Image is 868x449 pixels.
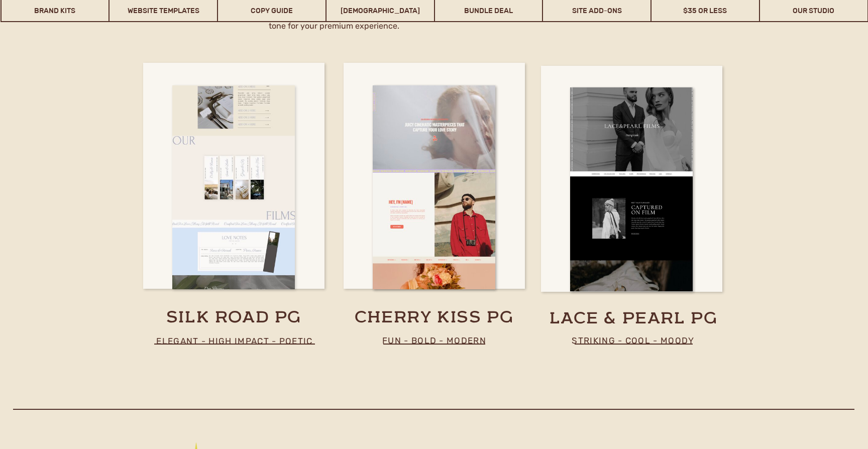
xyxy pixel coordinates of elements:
[331,307,537,330] a: cherry kiss pg
[362,333,507,346] p: Fun - Bold - Modern
[149,307,319,330] a: silk road pg
[534,308,732,330] a: lace & pearl pg
[146,333,323,347] p: elegant - high impact - poetic
[561,333,706,346] p: striking - COOL - moody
